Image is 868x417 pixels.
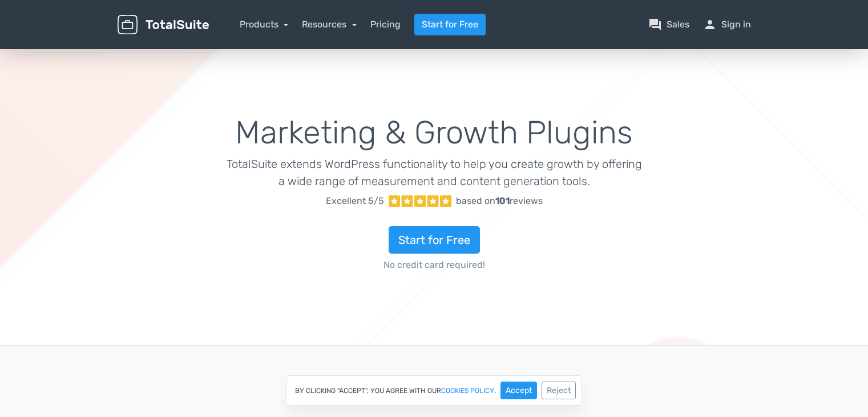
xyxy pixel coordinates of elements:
a: personSign in [703,18,751,31]
span: Excellent 5/5 [326,194,384,208]
h1: Marketing & Growth Plugins [226,115,642,151]
button: Accept [500,382,537,399]
a: Pricing [370,18,401,31]
button: Reject [542,382,576,399]
img: TotalSuite for WordPress [118,15,209,35]
a: Resources [302,19,357,30]
a: question_answerSales [648,18,689,31]
span: person [703,18,717,31]
div: based on reviews [456,194,543,208]
span: question_answer [648,18,662,31]
a: Products [240,19,289,30]
a: Start for Free [414,14,486,35]
a: Excellent 5/5 based on101reviews [226,190,642,212]
a: Start for Free [389,226,480,254]
span: No credit card required! [226,258,642,272]
p: TotalSuite extends WordPress functionality to help you create growth by offering a wide range of ... [226,155,642,190]
a: cookies policy [441,387,494,394]
div: By clicking "Accept", you agree with our . [286,375,582,406]
strong: 101 [495,195,510,206]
